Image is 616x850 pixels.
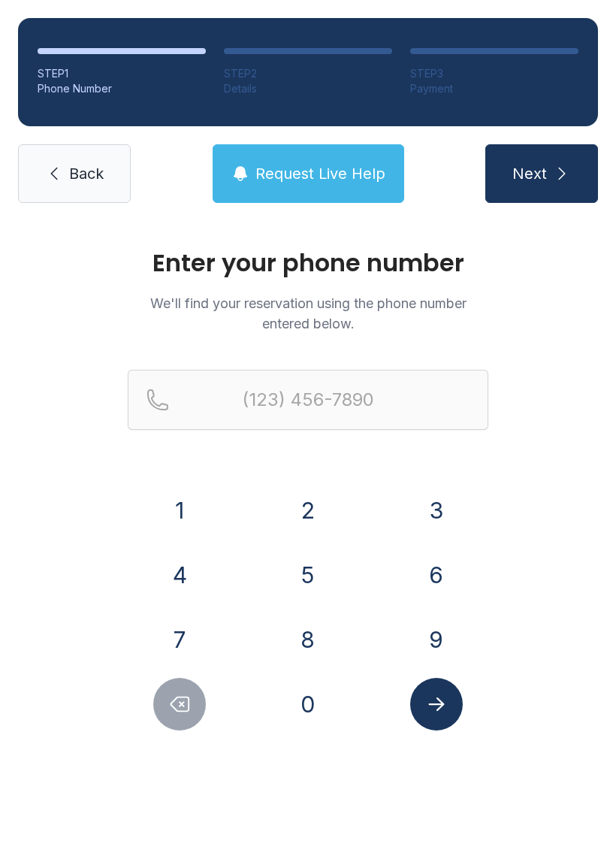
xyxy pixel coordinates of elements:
[410,549,463,601] button: 6
[282,613,334,666] button: 8
[512,163,547,184] span: Next
[410,66,578,81] div: STEP 3
[410,678,463,731] button: Submit lookup form
[153,484,206,537] button: 1
[224,81,392,96] div: Details
[410,81,578,96] div: Payment
[255,163,385,184] span: Request Live Help
[128,251,488,275] h1: Enter your phone number
[282,484,334,537] button: 2
[282,678,334,731] button: 0
[153,549,206,601] button: 4
[224,66,392,81] div: STEP 2
[282,549,334,601] button: 5
[128,370,488,430] input: Reservation phone number
[69,163,104,184] span: Back
[153,678,206,731] button: Delete number
[38,66,206,81] div: STEP 1
[128,293,488,334] p: We'll find your reservation using the phone number entered below.
[410,613,463,666] button: 9
[38,81,206,96] div: Phone Number
[410,484,463,537] button: 3
[153,613,206,666] button: 7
